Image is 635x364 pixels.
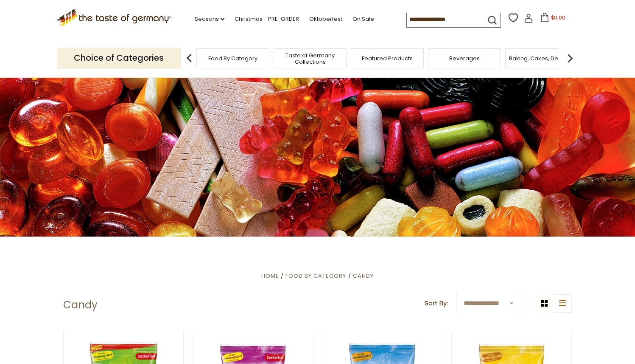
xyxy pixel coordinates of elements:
a: Seasons [195,14,224,24]
button: $0.00 [535,13,571,25]
span: $0.00 [551,14,565,21]
img: next arrow [562,50,579,67]
a: Food By Category [208,55,257,62]
p: Choice of Categories [57,48,181,68]
img: previous arrow [181,50,198,67]
a: Christmas - PRE-ORDER [235,14,299,24]
a: Beverages [449,55,480,62]
a: Food By Category [285,272,346,280]
a: Featured Products [362,55,413,62]
a: Candy [353,272,374,280]
label: Sort By: [425,298,448,309]
a: Taste of Germany Collections [276,52,344,65]
a: On Sale [352,14,374,24]
a: Home [261,272,279,280]
a: Baking, Cakes, Desserts [509,55,575,62]
a: Oktoberfest [309,14,342,24]
h1: Candy [63,299,98,311]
